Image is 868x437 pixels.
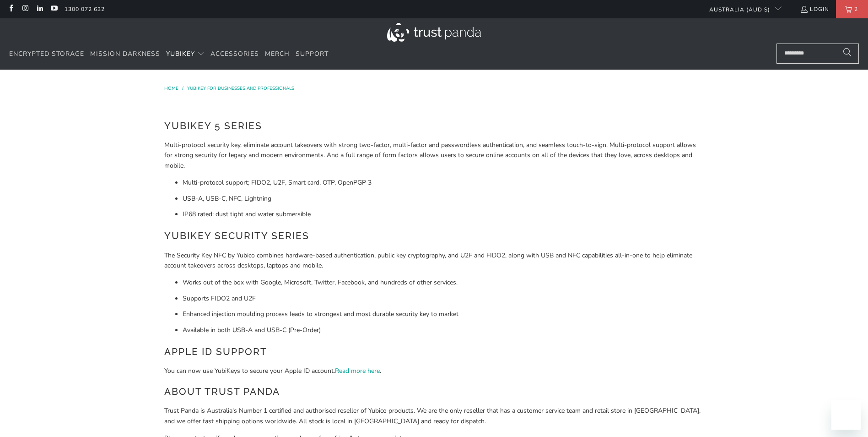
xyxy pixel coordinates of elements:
[164,384,704,399] h2: About Trust Panda
[9,44,84,65] a: Encrypted Storage
[7,5,15,13] a: Trust Panda Australia on Facebook
[164,229,704,243] h2: YubiKey Security Series
[164,119,704,133] h2: YubiKey 5 Series
[335,366,380,375] a: Read more here
[164,406,704,426] p: Trust Panda is Australia's Number 1 certified and authorised reseller of Yubico products. We are ...
[387,23,481,42] img: Trust Panda Australia
[182,85,183,92] span: /
[265,44,290,65] a: Merch
[50,5,58,13] a: Trust Panda Australia on YouTube
[265,49,290,58] span: Merch
[90,49,160,58] span: Mission Darkness
[183,294,704,304] li: Supports FIDO2 and U2F
[90,44,160,65] a: Mission Darkness
[296,49,329,58] span: Support
[183,209,704,219] li: IP68 rated: dust tight and water submersible
[183,325,704,335] li: Available in both USB-A and USB-C (Pre-Order)
[164,344,704,359] h2: Apple ID Support
[164,140,704,171] p: Multi-protocol security key, eliminate account takeovers with strong two-factor, multi-factor and...
[36,5,43,13] a: Trust Panda Australia on LinkedIn
[166,44,205,65] summary: YubiKey
[164,85,180,92] a: Home
[183,194,704,204] li: USB-A, USB-C, NFC, Lightning
[187,85,294,92] a: YubiKey for Businesses and Professionals
[9,44,329,65] nav: Translation missing: en.navigation.header.main_nav
[164,251,704,271] p: The Security Key NFC by Yubico combines hardware-based authentication, public key cryptography, a...
[164,366,704,376] p: You can now use YubiKeys to secure your Apple ID account. .
[836,44,859,64] button: Search
[210,44,259,65] a: Accessories
[296,44,329,65] a: Support
[183,278,704,288] li: Works out of the box with Google, Microsoft, Twitter, Facebook, and hundreds of other services.
[831,400,861,430] iframe: Button to launch messaging window
[9,49,84,58] span: Encrypted Storage
[800,4,829,14] a: Login
[166,49,195,58] span: YubiKey
[776,44,859,64] input: Search...
[210,49,259,58] span: Accessories
[164,85,178,92] span: Home
[183,178,704,188] li: Multi-protocol support; FIDO2, U2F, Smart card, OTP, OpenPGP 3
[65,4,105,14] a: 1300 072 632
[183,309,704,319] li: Enhanced injection moulding process leads to strongest and most durable security key to market
[21,5,29,13] a: Trust Panda Australia on Instagram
